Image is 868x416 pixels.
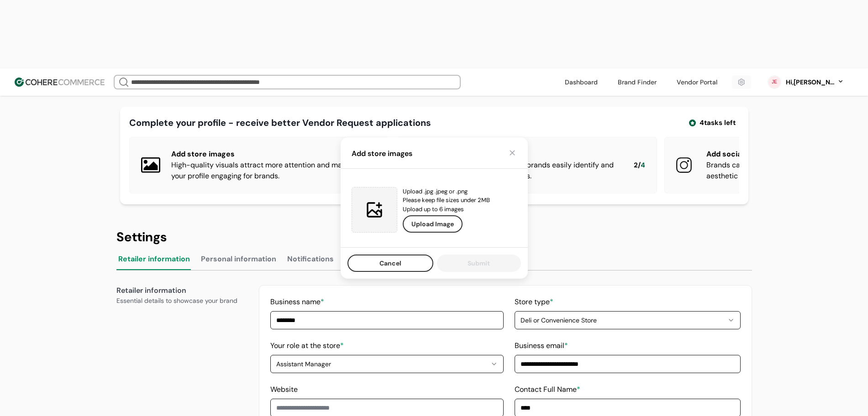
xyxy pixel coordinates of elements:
[515,341,568,350] label: Business email
[199,252,278,270] button: Personal information
[785,78,835,87] div: Hi, [PERSON_NAME]
[785,78,844,87] button: Hi,[PERSON_NAME]
[373,160,378,171] span: 4
[270,385,298,394] label: Website
[638,160,641,171] span: /
[171,160,353,182] div: High-quality visuals attract more attention and make your profile engaging for brands.
[285,252,336,270] button: Notifications
[768,75,781,89] svg: 0 percent
[368,160,370,171] span: 1
[129,116,431,130] div: Complete your profile - receive better Vendor Request applications
[15,78,105,87] img: Cohere Logo
[700,118,736,128] span: 4 tasks left
[116,252,192,270] button: Retailer information
[641,160,645,171] span: 4
[439,160,619,182] div: A recognizable logo helps brands easily identify and connect with your Business.
[171,149,353,160] div: Add store images
[270,341,344,350] label: Your role at the store
[439,149,619,160] div: Add store logo
[370,160,373,171] span: /
[116,285,244,296] div: Retailer information
[515,297,553,307] label: Store type
[515,385,580,394] label: Contact Full Name
[116,296,244,306] div: Essential details to showcase your brand
[634,160,638,171] span: 2
[270,297,324,307] label: Business name
[116,230,752,244] div: Settings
